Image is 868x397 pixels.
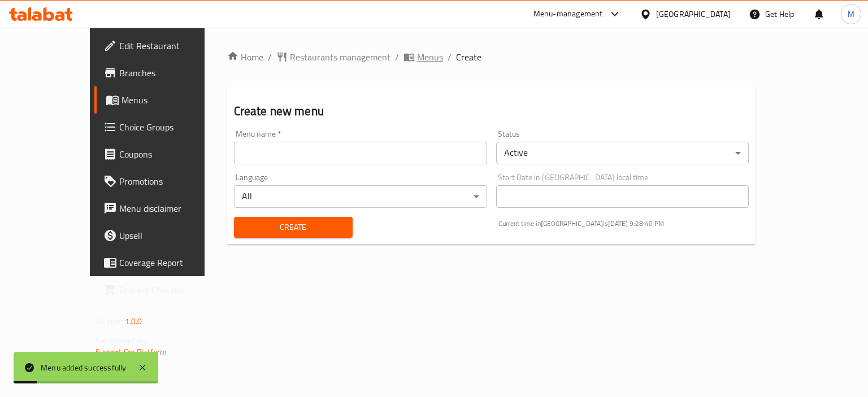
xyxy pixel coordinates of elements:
[234,185,487,208] div: All
[227,50,263,64] a: Home
[119,147,226,161] span: Coupons
[119,39,226,53] span: Edit Restaurant
[268,50,272,64] li: /
[403,50,443,64] a: Menus
[119,174,226,188] span: Promotions
[119,283,226,296] span: Grocery Checklist
[121,93,226,107] span: Menus
[119,229,226,242] span: Upsell
[125,314,142,329] span: 1.0.0
[94,32,235,59] a: Edit Restaurant
[656,8,731,20] div: [GEOGRAPHIC_DATA]
[94,141,235,168] a: Coupons
[243,220,344,234] span: Create
[96,314,123,329] span: Version:
[94,114,235,141] a: Choice Groups
[496,142,749,164] div: Active
[94,59,235,86] a: Branches
[227,50,756,64] nav: breadcrumb
[234,217,353,238] button: Create
[96,333,147,348] span: Get support on:
[41,361,127,374] div: Menu added successfully
[234,103,749,120] h2: Create new menu
[234,142,487,164] input: Please enter Menu name
[276,50,390,64] a: Restaurants management
[94,249,235,276] a: Coverage Report
[848,8,854,20] span: M
[119,256,226,269] span: Coverage Report
[94,168,235,195] a: Promotions
[395,50,399,64] li: /
[290,50,390,64] span: Restaurants management
[498,219,749,229] p: Current time in [GEOGRAPHIC_DATA] is [DATE] 9:28:40 PM
[448,50,452,64] li: /
[533,7,603,21] div: Menu-management
[456,50,481,64] span: Create
[94,195,235,222] a: Menu disclaimer
[94,86,235,114] a: Menus
[96,344,167,359] a: Support.OpsPlatform
[94,222,235,249] a: Upsell
[417,50,443,64] span: Menus
[94,276,235,303] a: Grocery Checklist
[119,66,226,80] span: Branches
[119,120,226,134] span: Choice Groups
[119,202,226,215] span: Menu disclaimer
